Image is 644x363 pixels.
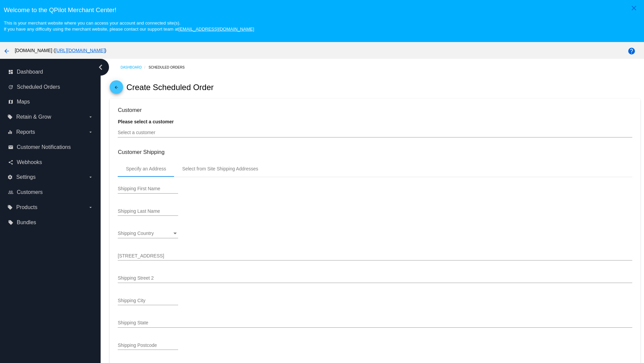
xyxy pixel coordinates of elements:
span: Shipping Country [118,231,154,236]
a: Dashboard [120,62,149,73]
span: Bundles [17,219,36,226]
span: Products [16,204,37,210]
input: Select a customer [118,130,632,135]
i: local_offer [8,220,13,225]
i: email [8,145,13,150]
i: share [8,160,13,165]
span: Reports [16,129,35,135]
input: Shipping Street 2 [118,276,632,281]
a: Scheduled Orders [149,62,191,73]
mat-select: Shipping Country [118,231,178,236]
a: update Scheduled Orders [8,82,93,92]
i: local_offer [7,205,13,210]
span: Customer Notifications [17,144,71,150]
span: Maps [17,99,30,105]
small: This is your merchant website where you can access your account and connected site(s). If you hav... [4,21,254,32]
a: people_outline Customers [8,187,93,198]
i: update [8,84,13,90]
span: Customers [17,189,43,195]
i: arrow_drop_down [88,129,93,135]
input: Shipping City [118,298,178,304]
div: Specify an Address [126,166,166,171]
h3: Customer Shipping [118,149,632,155]
h2: Create Scheduled Order [126,83,214,92]
input: Shipping Postcode [118,343,178,348]
i: arrow_drop_down [88,114,93,120]
strong: Please select a customer [118,119,174,124]
mat-icon: arrow_back [3,47,11,55]
mat-icon: help [628,47,636,55]
input: Shipping State [118,320,632,326]
a: [EMAIL_ADDRESS][DOMAIN_NAME] [178,27,254,32]
mat-icon: arrow_back [112,85,120,93]
a: share Webhooks [8,157,93,168]
i: dashboard [8,69,13,75]
div: Select from Site Shipping Addresses [182,166,258,171]
i: chevron_left [95,62,106,73]
span: Scheduled Orders [17,84,60,90]
i: arrow_drop_down [88,205,93,210]
input: Shipping Last Name [118,209,178,214]
a: dashboard Dashboard [8,67,93,77]
h3: Customer [118,107,632,113]
a: [URL][DOMAIN_NAME] [55,48,105,53]
i: settings [7,174,13,180]
span: Settings [16,174,36,180]
a: email Customer Notifications [8,142,93,153]
mat-icon: close [630,4,638,12]
i: local_offer [7,114,13,120]
a: local_offer Bundles [8,217,93,228]
input: Shipping First Name [118,186,178,192]
h3: Welcome to the QPilot Merchant Center! [4,6,640,14]
a: map Maps [8,96,93,107]
span: Retain & Grow [16,114,51,120]
i: map [8,99,13,105]
span: Webhooks [17,159,42,165]
span: Dashboard [17,69,43,75]
input: Shipping Street 1 [118,253,632,259]
i: people_outline [8,190,13,195]
i: equalizer [7,129,13,135]
span: [DOMAIN_NAME] ( ) [15,48,106,53]
i: arrow_drop_down [88,174,93,180]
